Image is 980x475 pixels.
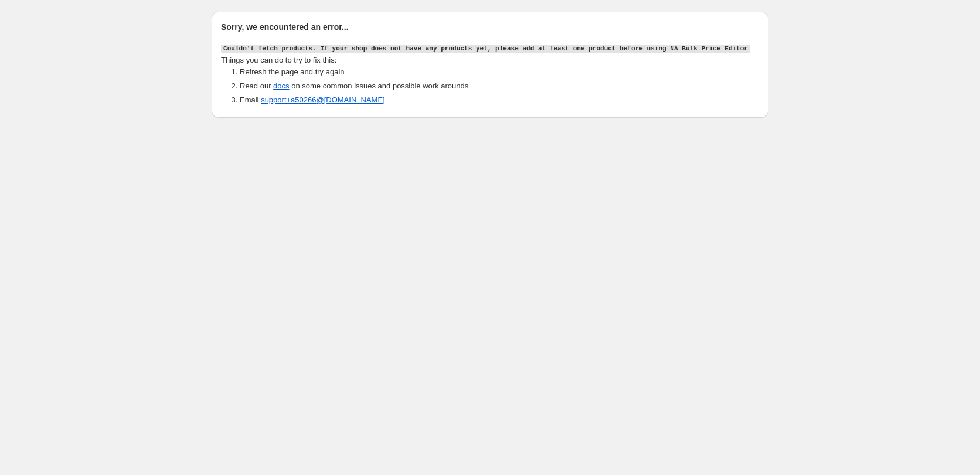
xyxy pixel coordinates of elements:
[273,81,289,90] a: docs
[240,66,759,78] li: Refresh the page and try again
[221,45,750,53] code: Couldn't fetch products. If your shop does not have any products yet, please add at least one pro...
[240,94,759,106] li: Email
[221,21,759,33] h2: Sorry, we encountered an error...
[240,80,759,92] li: Read our on some common issues and possible work arounds
[221,56,336,64] span: Things you can do to try to fix this:
[261,95,385,104] a: support+a50266@[DOMAIN_NAME]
